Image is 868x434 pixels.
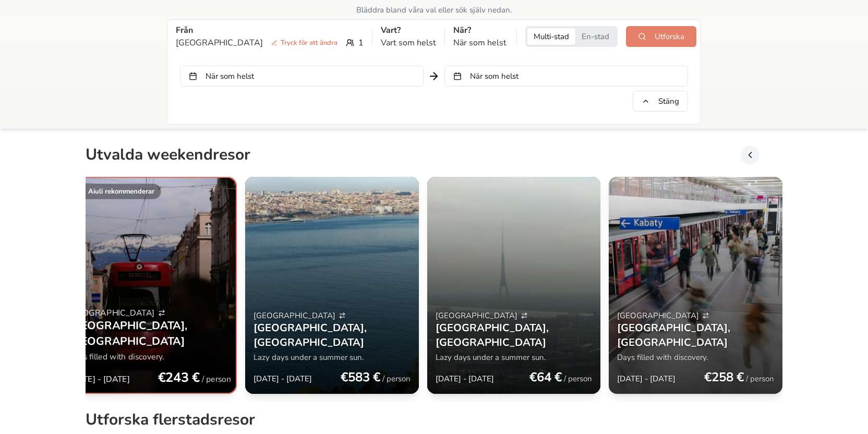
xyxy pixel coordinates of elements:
[69,318,232,349] h3: [GEOGRAPHIC_DATA] , [GEOGRAPHIC_DATA]
[254,310,335,321] span: [GEOGRAPHIC_DATA]
[254,321,411,350] h3: [GEOGRAPHIC_DATA] , [GEOGRAPHIC_DATA]
[527,28,575,45] button: Multi-city
[609,177,782,394] a: [GEOGRAPHIC_DATA][GEOGRAPHIC_DATA], [GEOGRAPHIC_DATA]Days filled with discovery.[DATE] - [DATE]€2...
[341,369,380,385] p: € 583 €
[746,373,774,384] p: / person
[529,369,562,385] p: € 64 €
[575,28,616,45] button: Single-city
[381,24,436,37] p: Vart?
[617,310,699,321] span: [GEOGRAPHIC_DATA]
[254,373,312,384] p: [DATE] - [DATE]
[427,177,601,394] a: [GEOGRAPHIC_DATA][GEOGRAPHIC_DATA], [GEOGRAPHIC_DATA]Lazy days under a summer sun.[DATE] - [DATE]...
[254,352,411,363] p: Lazy days under a summer sun.
[64,178,236,393] a: Aiuli rekommenderar[GEOGRAPHIC_DATA][GEOGRAPHIC_DATA], [GEOGRAPHIC_DATA]Days filled with discover...
[86,411,782,433] h2: Utforska flerstadsresor
[525,26,618,47] div: Trip style
[176,24,364,37] p: Från
[626,26,696,47] button: Utforska
[86,146,250,168] h2: Utvalda weekendresor
[88,187,154,196] span: Aiuli rekommenderar
[69,373,130,384] p: [DATE] - [DATE]
[564,373,592,384] p: / person
[176,37,342,49] p: [GEOGRAPHIC_DATA]
[633,91,688,112] button: Stäng
[436,352,593,363] p: Lazy days under a summer sun.
[202,373,232,384] p: / person
[381,37,436,49] p: Vart som helst
[741,146,759,164] button: Bläddra vänster
[617,321,774,350] h3: [GEOGRAPHIC_DATA] , [GEOGRAPHIC_DATA]
[617,373,676,384] p: [DATE] - [DATE]
[617,352,774,363] p: Days filled with discovery.
[69,307,155,318] span: [GEOGRAPHIC_DATA]
[245,177,419,394] a: [GEOGRAPHIC_DATA][GEOGRAPHIC_DATA], [GEOGRAPHIC_DATA]Lazy days under a summer sun.[DATE] - [DATE]...
[69,351,232,362] p: Days filled with discovery.
[180,66,424,87] button: När som helst
[453,37,508,49] p: När som helst
[436,373,494,384] p: [DATE] - [DATE]
[436,310,517,321] span: [GEOGRAPHIC_DATA]
[704,369,744,385] p: € 258 €
[436,321,593,350] h3: [GEOGRAPHIC_DATA] , [GEOGRAPHIC_DATA]
[267,38,342,48] span: Tryck för att ändra
[158,369,200,387] p: € 243 €
[382,373,411,384] p: / person
[176,37,364,49] div: 1
[356,5,512,15] span: Bläddra bland våra val eller sök själv nedan.
[453,24,508,37] p: När?
[444,66,688,87] button: När som helst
